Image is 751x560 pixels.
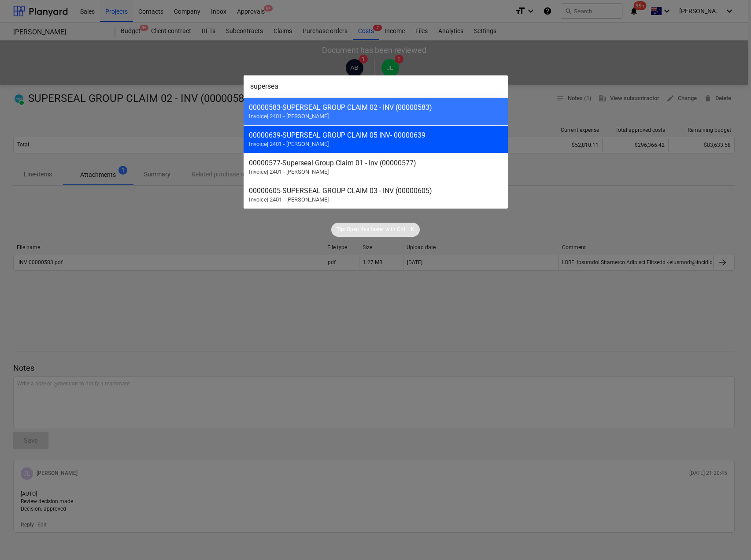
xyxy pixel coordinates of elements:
[244,153,508,181] div: 00000577-Superseal Group Claim 01 - Inv (00000577)Invoice| 2401 - [PERSON_NAME]
[249,196,329,203] span: Invoice | 2401 - [PERSON_NAME]
[249,103,503,112] div: 00000583 - SUPERSEAL GROUP CLAIM 02 - INV (00000583)
[249,187,503,195] div: 00000605 - SUPERSEAL GROUP CLAIM 03 - INV (00000605)
[707,518,751,560] iframe: Chat Widget
[249,159,503,167] div: 00000577 - Superseal Group Claim 01 - Inv (00000577)
[249,141,329,147] span: Invoice | 2401 - [PERSON_NAME]
[337,226,345,233] p: Tip:
[244,125,508,153] div: 00000639-SUPERSEAL GROUP CLAIM 05 INV- 00000639Invoice| 2401 - [PERSON_NAME]
[244,181,508,209] div: 00000605-SUPERSEAL GROUP CLAIM 03 - INV (00000605)Invoice| 2401 - [PERSON_NAME]
[249,131,503,139] div: 00000639 - SUPERSEAL GROUP CLAIM 05 INV- 00000639
[244,97,508,125] div: 00000583-SUPERSEAL GROUP CLAIM 02 - INV (00000583)Invoice| 2401 - [PERSON_NAME]
[347,226,396,233] p: Open this faster with
[249,168,329,175] span: Invoice | 2401 - [PERSON_NAME]
[249,113,329,119] span: Invoice | 2401 - [PERSON_NAME]
[331,223,420,237] div: Tip:Open this faster withCtrl + K
[397,226,414,233] p: Ctrl + K
[244,75,508,97] input: Search for projects, articles, contracts, Claims, subcontractors...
